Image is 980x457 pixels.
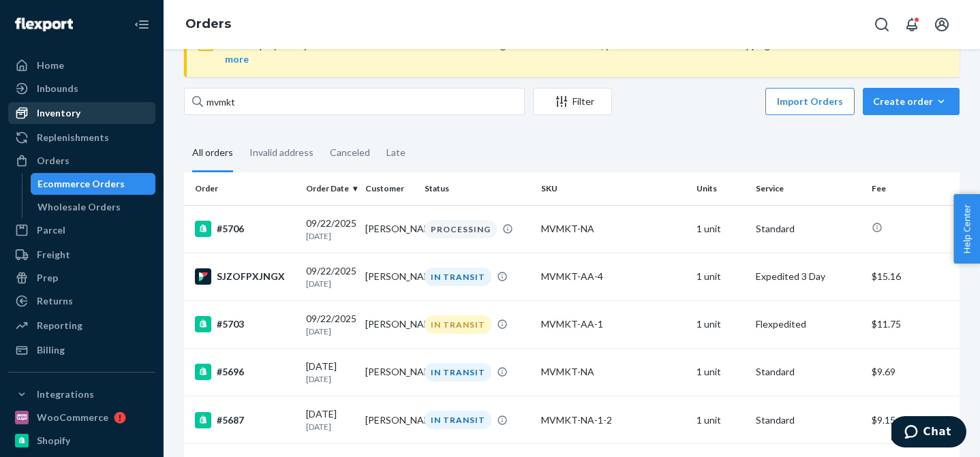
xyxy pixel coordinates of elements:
td: 1 unit [691,253,750,300]
p: Expedited 3 Day [756,270,861,283]
th: Service [750,172,867,205]
div: 09/22/2025 [306,217,354,242]
a: Inbounds [8,78,155,99]
input: Search orders [184,88,525,115]
a: WooCommerce [8,407,155,428]
td: [PERSON_NAME] [360,205,419,253]
button: Open Search Box [868,11,895,38]
div: Invalid address [249,135,313,170]
div: Replenishments [37,131,109,144]
button: Open notifications [898,11,925,38]
a: Inventory [8,102,155,124]
td: $11.75 [866,300,960,348]
td: [PERSON_NAME] [360,348,419,396]
button: Integrations [8,383,155,405]
a: Billing [8,339,155,361]
div: #5696 [195,364,295,380]
div: IN TRANSIT [425,268,491,286]
div: MVMKT-AA-4 [541,270,686,283]
p: [DATE] [306,421,354,432]
div: Inventory [37,106,80,120]
th: Fee [866,172,960,205]
div: Wholesale Orders [37,200,121,214]
p: [DATE] [306,278,354,289]
a: Orders [8,150,155,172]
a: Parcel [8,219,155,241]
a: Prep [8,267,155,289]
div: Shopify [37,434,70,447]
th: Order Date [301,172,360,205]
div: Home [37,59,64,72]
div: Parcel [37,223,65,237]
div: PROCESSING [425,220,497,238]
button: Help Center [953,194,980,264]
p: Flexpedited [756,317,861,331]
p: [DATE] [306,373,354,385]
td: 1 unit [691,396,750,444]
p: Standard [756,413,861,427]
div: 09/22/2025 [306,312,354,337]
button: Create order [863,88,960,115]
div: MVMKT-AA-1 [541,317,686,331]
td: [PERSON_NAME] [360,300,419,348]
td: $9.15 [866,396,960,444]
button: Close Navigation [128,11,155,38]
div: SJZOFPXJNGX [195,268,295,285]
a: Home [8,54,155,76]
div: 09/22/2025 [306,264,354,289]
div: Late [386,135,405,170]
iframe: Opens a widget where you can chat to one of our agents [891,416,966,450]
div: [DATE] [306,407,354,432]
p: [DATE] [306,230,354,242]
img: Flexport logo [15,18,73,31]
div: Integrations [37,388,94,401]
button: Open account menu [928,11,955,38]
div: Ecommerce Orders [37,177,125,191]
a: Shopify [8,430,155,452]
div: IN TRANSIT [425,363,491,381]
div: IN TRANSIT [425,315,491,334]
ol: breadcrumbs [174,5,242,44]
div: Orders [37,154,70,168]
td: [PERSON_NAME] [360,396,419,444]
td: 1 unit [691,348,750,396]
div: #5703 [195,316,295,332]
div: Customer [365,183,414,194]
th: Units [691,172,750,205]
div: WooCommerce [37,411,108,424]
p: Standard [756,365,861,379]
div: Prep [37,271,58,285]
div: Freight [37,248,70,262]
div: #5706 [195,221,295,237]
th: SKU [536,172,691,205]
div: Inbounds [37,82,78,95]
div: Canceled [330,135,370,170]
a: Wholesale Orders [31,196,156,218]
div: Billing [37,343,65,357]
a: Ecommerce Orders [31,173,156,195]
a: Freight [8,244,155,266]
a: Returns [8,290,155,312]
div: Filter [534,95,611,108]
th: Order [184,172,301,205]
td: 1 unit [691,205,750,253]
td: [PERSON_NAME] [360,253,419,300]
a: Replenishments [8,127,155,148]
div: IN TRANSIT [425,411,491,429]
div: Reporting [37,319,82,332]
div: Returns [37,294,73,308]
button: Import Orders [765,88,855,115]
a: Orders [185,16,231,31]
div: MVMKT-NA-1-2 [541,413,686,427]
p: Standard [756,222,861,236]
a: Reporting [8,315,155,336]
div: [DATE] [306,360,354,385]
div: Create order [873,95,949,108]
div: MVMKT-NA [541,222,686,236]
p: [DATE] [306,326,354,337]
td: $9.69 [866,348,960,396]
div: MVMKT-NA [541,365,686,379]
button: Filter [533,88,612,115]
